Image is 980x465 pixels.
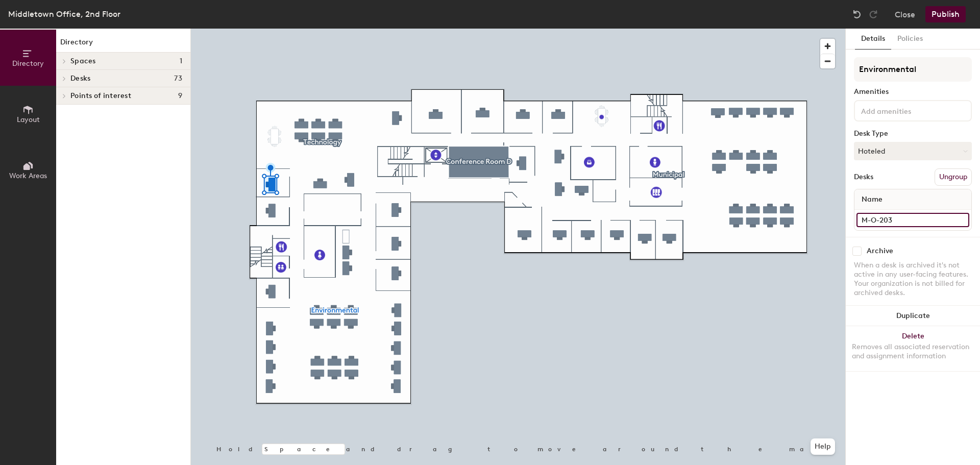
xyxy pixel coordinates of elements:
span: Desks [70,75,90,83]
h1: Directory [56,37,190,53]
button: Details [855,29,891,50]
button: Ungroup [935,168,972,186]
input: Unnamed desk [856,213,969,227]
div: Desk Type [854,130,972,138]
span: Points of interest [70,92,131,100]
button: Hoteled [854,142,972,160]
img: Undo [852,9,862,19]
div: Archive [867,247,893,255]
div: Desks [854,173,873,181]
div: Middletown Office, 2nd Floor [8,8,120,20]
span: Directory [12,59,44,68]
input: Add amenities [859,104,951,116]
button: DeleteRemoves all associated reservation and assignment information [846,326,980,371]
div: When a desk is archived it's not active in any user-facing features. Your organization is not bil... [854,261,972,298]
img: Redo [868,9,878,19]
span: 1 [180,57,182,65]
button: Policies [891,29,929,50]
button: Publish [925,6,966,22]
div: Removes all associated reservation and assignment information [852,342,974,361]
span: 9 [178,92,182,100]
span: Work Areas [9,172,47,180]
button: Help [811,438,835,455]
span: Layout [17,115,40,124]
button: Duplicate [846,306,980,326]
span: Spaces [70,57,96,65]
span: Name [856,190,888,209]
button: Close [895,6,915,22]
span: 73 [174,75,182,83]
div: Amenities [854,88,972,96]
